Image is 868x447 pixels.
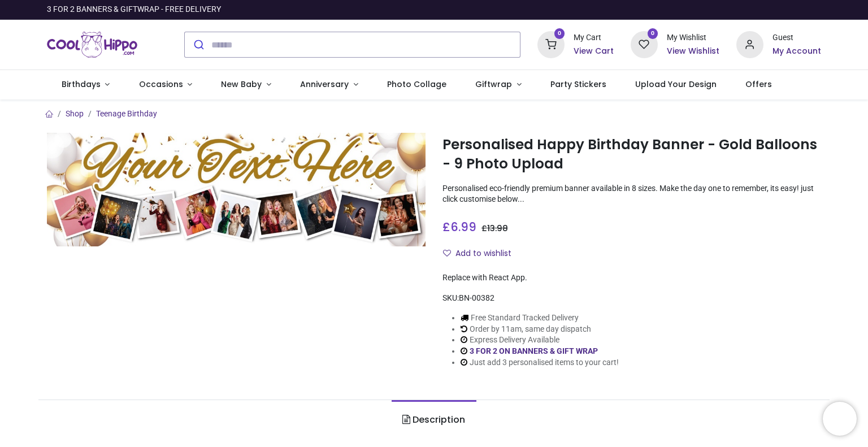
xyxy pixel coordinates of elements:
span: £ [442,219,476,235]
div: Replace with React App. [442,272,821,284]
span: BN-00382 [459,293,494,302]
sup: 0 [554,28,565,39]
span: Upload Your Design [635,79,717,90]
a: New Baby [207,70,286,99]
li: Just add 3 personalised items to your cart! [461,357,619,368]
i: Add to wishlist [443,249,451,257]
a: View Cart [574,46,614,57]
span: Party Stickers [550,79,606,90]
span: 6.99 [450,219,476,235]
a: My Account [772,46,821,57]
a: Teenage Birthday [96,109,157,118]
a: 3 FOR 2 ON BANNERS & GIFT WRAP [470,346,598,355]
a: Shop [66,109,84,118]
a: Logo of Cool Hippo [47,29,137,60]
a: 0 [537,40,565,49]
a: Giftwrap [461,70,536,99]
img: Personalised Happy Birthday Banner - Gold Balloons - 9 Photo Upload [47,133,426,246]
span: Occasions [139,79,183,90]
img: Cool Hippo [47,29,137,60]
span: £ [481,223,508,234]
a: Description [392,400,476,440]
span: Offers [745,79,772,90]
li: Free Standard Tracked Delivery [461,313,619,324]
span: New Baby [221,79,262,90]
div: SKU: [442,293,821,304]
iframe: Brevo live chat [823,402,857,436]
p: Personalised eco-friendly premium banner available in 8 sizes. Make the day one to remember, its ... [442,183,821,205]
sup: 0 [648,28,658,39]
div: My Cart [574,32,614,44]
button: Submit [185,32,211,57]
button: Add to wishlistAdd to wishlist [442,244,521,263]
a: Birthdays [47,70,124,99]
span: Birthdays [62,79,101,90]
iframe: Customer reviews powered by Trustpilot [584,4,821,15]
span: Photo Collage [387,79,446,90]
li: Express Delivery Available [461,335,619,346]
div: My Wishlist [667,32,719,44]
span: Giftwrap [475,79,512,90]
a: Anniversary [285,70,372,99]
div: 3 FOR 2 BANNERS & GIFTWRAP - FREE DELIVERY [47,4,221,15]
li: Order by 11am, same day dispatch [461,324,619,335]
div: Guest [772,32,821,44]
a: View Wishlist [667,46,719,57]
h1: Personalised Happy Birthday Banner - Gold Balloons - 9 Photo Upload [442,135,821,174]
a: Occasions [124,70,207,99]
span: Anniversary [300,79,349,90]
a: 0 [631,40,658,49]
span: 13.98 [487,223,508,234]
